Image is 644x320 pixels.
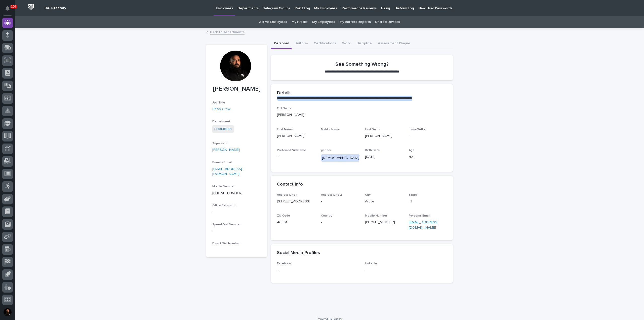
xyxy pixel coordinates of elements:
[339,39,353,49] button: Work
[45,6,66,10] h2: 04. Directory
[277,199,315,204] p: [STREET_ADDRESS]
[365,267,447,273] p: -
[365,193,371,196] span: City
[365,149,380,152] span: Birth Date
[292,39,311,49] button: Uniform
[277,107,292,110] span: Full Name
[339,16,371,28] a: My Indirect Reports
[212,120,230,123] span: Department
[365,133,403,139] p: [PERSON_NAME]
[365,154,403,160] p: [DATE]
[212,191,242,195] a: [PHONE_NUMBER]
[277,182,303,187] h2: Contact Info
[212,242,240,245] span: Direct Dial Number
[214,126,232,132] a: Production
[259,16,287,28] a: Active Employees
[409,214,430,217] span: Personal Email
[212,85,261,93] p: [PERSON_NAME]
[365,262,377,265] span: LinkedIn
[212,167,242,176] a: [EMAIL_ADDRESS][DOMAIN_NAME]
[312,16,335,28] a: My Employees
[321,133,359,139] p: -
[212,106,230,112] a: Shop Crew
[321,220,359,225] p: -
[409,128,425,131] span: nameSuffix
[11,5,16,8] p: 100
[375,39,413,49] button: Assessment Plaque
[6,6,13,14] div: Notifications100
[409,199,447,204] p: IN
[321,128,340,131] span: Middle Name
[277,250,320,256] h2: Social Media Profiles
[365,221,395,224] a: [PHONE_NUMBER]
[277,262,291,265] span: Facebook
[277,154,315,160] p: -
[277,90,292,96] h2: Details
[311,39,339,49] button: Certifications
[277,267,359,273] p: -
[212,185,234,188] span: Mobile Number
[321,199,359,204] p: -
[409,149,415,152] span: Age
[277,112,447,118] p: [PERSON_NAME]
[321,149,331,152] span: gender
[409,221,438,229] a: [EMAIL_ADDRESS][DOMAIN_NAME]
[375,16,400,28] a: Shared Devices
[271,39,292,49] button: Personal
[365,199,403,204] p: Argos
[409,133,447,139] p: -
[292,16,308,28] a: My Profile
[277,133,315,139] p: [PERSON_NAME]
[335,61,389,67] h2: See Something Wrong?
[210,29,245,35] a: Back toDepartments
[277,214,290,217] span: Zip Code
[409,193,417,196] span: State
[2,3,13,14] button: Notifications
[212,228,261,234] p: -
[212,161,232,164] span: Primary Email
[321,154,360,162] div: [DEMOGRAPHIC_DATA]
[353,39,375,49] button: Discipline
[277,193,297,196] span: Address Line 1
[212,209,261,215] p: -
[212,147,240,153] a: [PERSON_NAME]
[212,204,236,207] span: Office Extension
[321,193,342,196] span: Address Line 2
[212,101,225,104] span: Job Title
[277,128,293,131] span: First Name
[2,307,13,317] button: users-avatar
[277,220,315,225] p: 46501
[321,214,332,217] span: Country
[26,2,36,12] img: Workspace Logo
[212,223,240,226] span: Speed Dial Number
[365,214,387,217] span: Mobile Number
[409,154,447,160] p: 42
[212,142,228,145] span: Supervisor
[277,149,306,152] span: Preferred Nickname
[365,128,381,131] span: Last Name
